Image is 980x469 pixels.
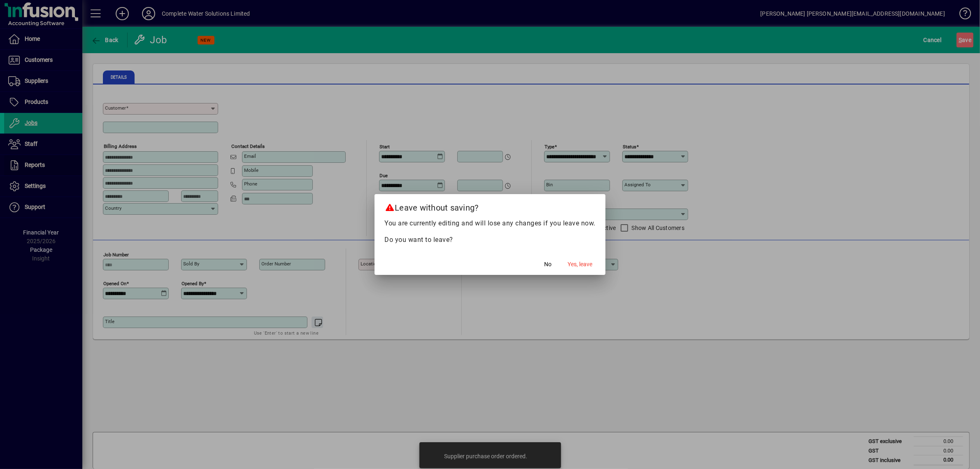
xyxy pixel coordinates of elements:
span: No [544,260,552,269]
button: No [535,257,561,272]
h2: Leave without saving? [375,194,605,218]
span: Yes, leave [568,260,592,269]
p: You are currently editing and will lose any changes if you leave now. [384,218,596,228]
p: Do you want to leave? [384,235,596,245]
button: Yes, leave [564,257,596,272]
